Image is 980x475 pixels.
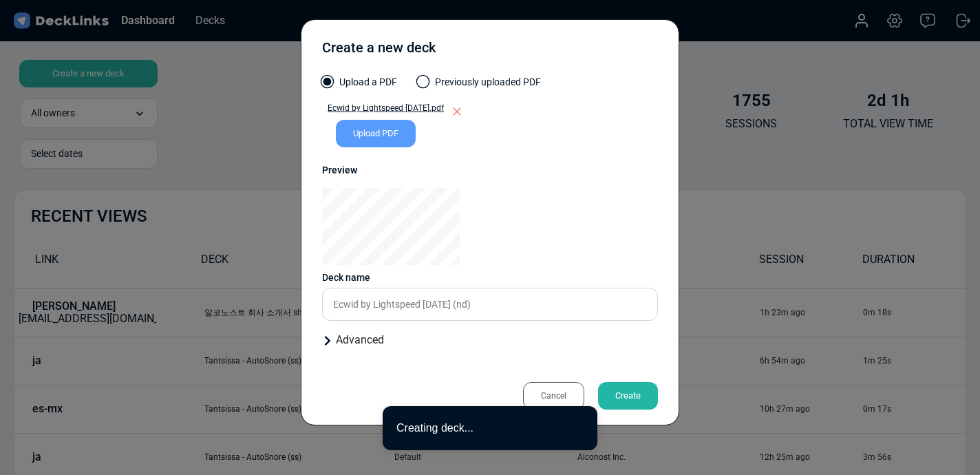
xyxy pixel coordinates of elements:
div: Cancel [523,382,584,410]
button: close [575,420,584,434]
a: Ecwid by Lightspeed [DATE].pdf [322,102,444,120]
div: Upload PDF [336,120,416,147]
div: Create a new deck [322,37,436,65]
div: Create [598,382,658,410]
label: Upload a PDF [322,75,397,96]
div: Advanced [322,332,658,348]
div: Preview [322,163,658,178]
label: Previously uploaded PDF [418,75,541,96]
div: Creating deck... [396,420,575,436]
input: Enter a name [322,288,658,321]
div: Deck name [322,271,658,285]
